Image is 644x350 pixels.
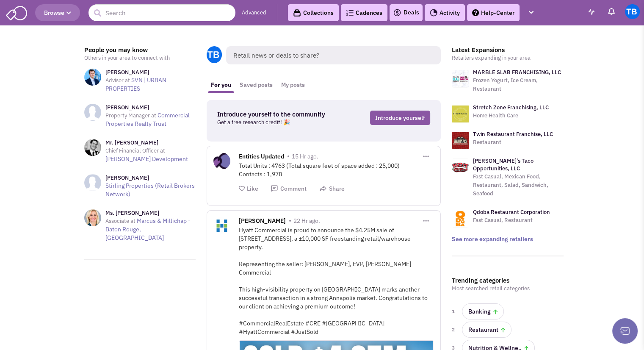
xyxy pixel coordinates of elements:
span: 1 [452,307,457,316]
a: Advanced [242,9,266,17]
h3: Introduce yourself to the community [217,111,337,118]
h3: [PERSON_NAME] [105,69,196,76]
img: icon-collection-lavender-black.svg [293,9,301,17]
div: Total Units : 4763 (Total square feet of space added : 25,000) Contacts : 1,978 [239,161,434,178]
a: Qdoba Restaurant Corporation [473,208,550,216]
h3: Mr. [PERSON_NAME] [105,139,196,147]
img: NoImageAvailable1.jpg [84,174,101,191]
img: logo [452,106,469,122]
img: Cadences_logo.png [346,10,354,16]
span: Associate at [105,217,135,225]
a: Twin Restaurant Franchise, LLC [473,131,553,138]
h3: Latest Expansions [452,46,564,54]
span: 2 [452,325,457,334]
button: Comment [271,185,307,193]
a: My posts [277,77,309,93]
a: Stirling Properties (Retail Brokers Network) [105,182,195,198]
span: Property Manager at [105,112,156,119]
a: [PERSON_NAME]'s Taco Opportunities, LLC [473,157,533,172]
a: Activity [425,4,465,21]
a: Saved posts [235,77,277,93]
span: Advisor at [105,77,130,84]
img: SmartAdmin [6,4,27,20]
img: logo [452,159,469,176]
p: Others in your area to connect with [84,54,196,62]
a: Commercial Properties Realty Trust [105,111,190,128]
h3: People you may know [84,46,196,54]
p: Get a free research credit! 🎉 [217,118,337,127]
p: Most searched retail categories [452,284,564,293]
img: logo [452,210,469,227]
span: Retail news or deals to share? [226,46,441,64]
a: See more expanding retailers [452,235,533,243]
img: logo [452,132,469,149]
a: MARBLE SLAB FRANCHISING, LLC [473,69,561,76]
p: Frozen Yogurt, Ice Cream, Restaurant [473,76,564,93]
img: Activity.png [430,9,437,17]
img: Tiffany Byram [625,4,640,19]
span: Entities Updated [239,153,284,162]
span: [PERSON_NAME] [239,217,286,227]
img: logo [452,70,469,87]
span: Chief Financial Officer at [105,147,165,154]
a: SVN | URBAN PROPERTIES [105,76,166,92]
input: Search [88,4,235,21]
p: Retailers expanding in your area [452,54,564,62]
span: Browse [44,9,71,17]
a: Introduce yourself [370,111,430,125]
p: Fast Casual, Mexican Food, Restaurant, Salad, Sandwich, Seafood [473,172,564,198]
div: Hyatt Commercial is proud to announce the $4.25M sale of [STREET_ADDRESS], a ±10,000 SF freestand... [239,226,434,336]
button: Share [319,185,345,193]
img: help.png [472,9,479,16]
span: 15 Hr ago. [292,153,318,160]
h3: Ms. [PERSON_NAME] [105,209,196,217]
a: Collections [288,4,339,21]
h3: [PERSON_NAME] [105,104,196,111]
a: Cadences [341,4,387,21]
p: Fast Casual, Restaurant [473,216,550,225]
a: Banking [462,303,504,319]
span: Like [247,185,258,192]
a: Restaurant [462,322,511,338]
a: Deals [393,8,419,18]
a: For you [207,77,235,93]
button: Browse [35,4,80,21]
a: Marcus & Millichap - Baton Rouge, [GEOGRAPHIC_DATA] [105,217,191,242]
a: [PERSON_NAME] Development [105,155,188,163]
img: NoImageAvailable1.jpg [84,104,101,121]
a: Help-Center [467,4,520,21]
img: icon-deals.svg [393,8,401,18]
p: Home Health Care [473,111,549,120]
h3: Trending categories [452,277,564,284]
p: Restaurant [473,138,553,147]
button: Like [239,185,258,193]
a: Stretch Zone Franchising, LLC [473,104,549,111]
span: 22 Hr ago. [293,217,320,225]
h3: [PERSON_NAME] [105,174,196,182]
